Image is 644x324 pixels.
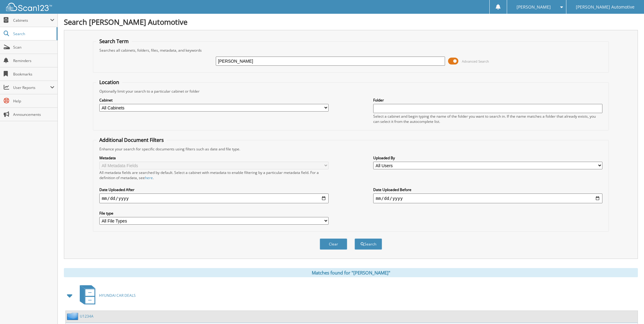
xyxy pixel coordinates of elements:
h1: Search [PERSON_NAME] Automotive [64,17,638,27]
span: Announcements [13,112,54,117]
div: Select a cabinet and begin typing the name of the folder you want to search in. If the name match... [373,114,602,124]
label: Uploaded By [373,155,602,160]
input: start [99,193,329,203]
a: U1234A [80,314,94,319]
label: Cabinet [99,98,329,103]
label: Date Uploaded Before [373,187,602,192]
span: Cabinets [13,18,50,23]
span: Help [13,98,54,104]
div: Searches all cabinets, folders, files, metadata, and keywords [96,48,605,53]
span: HYUNDAI CAR DEALS [99,293,136,298]
legend: Location [96,79,122,86]
span: Search [13,31,53,36]
div: All metadata fields are searched by default. Select a cabinet with metadata to enable filtering b... [99,170,329,180]
a: here [145,175,153,180]
span: Scan [13,45,54,50]
label: Metadata [99,155,329,160]
label: Date Uploaded After [99,187,329,192]
div: Optionally limit your search to a particular cabinet or folder [96,89,605,94]
label: Folder [373,98,602,103]
img: folder2.png [67,312,80,320]
span: [PERSON_NAME] [517,5,551,9]
input: end [373,193,602,203]
span: Bookmarks [13,72,54,77]
span: Reminders [13,58,54,63]
img: scan123-logo-white.svg [6,3,52,11]
div: Matches found for "[PERSON_NAME]" [64,268,638,277]
span: User Reports [13,85,50,90]
span: [PERSON_NAME] Automotive [576,5,635,9]
a: HYUNDAI CAR DEALS [76,283,136,307]
div: Enhance your search for specific documents using filters such as date and file type. [96,146,605,152]
label: File type [99,211,329,216]
legend: Additional Document Filters [96,137,167,143]
button: Search [355,238,382,250]
button: Clear [320,238,347,250]
legend: Search Term [96,38,132,45]
span: Advanced Search [462,59,489,64]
